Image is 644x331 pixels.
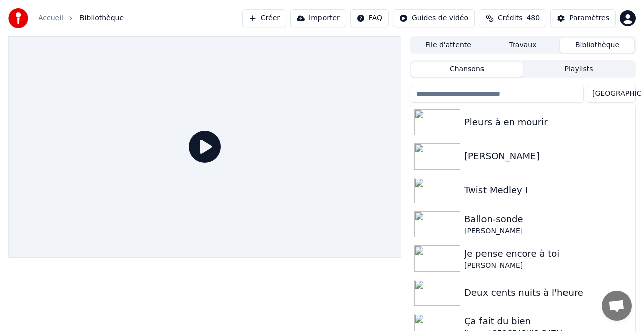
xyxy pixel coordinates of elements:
button: Bibliothèque [560,38,634,53]
div: [PERSON_NAME] [464,261,631,271]
div: Pleurs à en mourir [464,115,631,129]
div: Twist Medley I [464,183,631,197]
button: Importer [290,9,346,27]
a: Accueil [38,13,63,23]
nav: breadcrumb [38,13,124,23]
img: youka [8,8,28,28]
div: Paramètres [569,13,609,23]
div: [PERSON_NAME] [464,149,631,163]
div: Je pense encore à toi [464,246,631,261]
button: Playlists [523,62,634,77]
button: Guides de vidéo [393,9,475,27]
span: 480 [526,13,540,23]
div: Ça fait du bien [464,314,631,328]
button: Paramètres [550,9,616,27]
button: Chansons [411,62,523,77]
a: Ouvrir le chat [602,291,632,321]
span: Bibliothèque [79,13,124,23]
span: Crédits [498,13,522,23]
button: Travaux [486,38,560,53]
button: FAQ [350,9,389,27]
button: Crédits480 [479,9,546,27]
div: Deux cents nuits à l'heure [464,286,631,300]
button: File d'attente [411,38,486,53]
div: [PERSON_NAME] [464,226,631,236]
div: Ballon-sonde [464,212,631,226]
button: Créer [242,9,286,27]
